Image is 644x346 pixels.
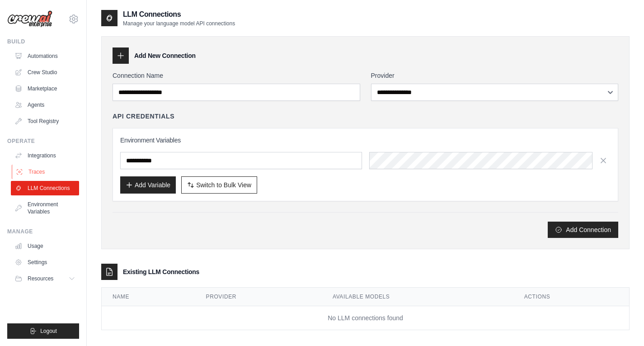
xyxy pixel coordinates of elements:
[102,306,629,330] td: No LLM connections found
[120,176,176,194] button: Add Variable
[181,176,257,194] button: Switch to Bulk View
[113,112,174,121] h4: API Credentials
[11,65,79,80] a: Crew Studio
[548,222,618,238] button: Add Connection
[7,228,79,235] div: Manage
[11,148,79,163] a: Integrations
[11,49,79,63] a: Automations
[195,288,322,306] th: Provider
[7,137,79,145] div: Operate
[11,197,79,219] a: Environment Variables
[120,136,611,145] h3: Environment Variables
[11,271,79,286] button: Resources
[12,165,80,179] a: Traces
[40,327,57,335] span: Logout
[7,10,52,28] img: Logo
[11,255,79,270] a: Settings
[11,81,79,96] a: Marketplace
[371,71,619,80] label: Provider
[123,20,235,27] p: Manage your language model API connections
[513,288,629,306] th: Actions
[102,288,195,306] th: Name
[11,98,79,112] a: Agents
[322,288,513,306] th: Available Models
[11,239,79,253] a: Usage
[11,181,79,195] a: LLM Connections
[11,114,79,128] a: Tool Registry
[7,38,79,45] div: Build
[123,9,235,20] h2: LLM Connections
[113,71,360,80] label: Connection Name
[123,267,199,276] h3: Existing LLM Connections
[7,323,79,339] button: Logout
[134,51,196,60] h3: Add New Connection
[196,180,251,190] span: Switch to Bulk View
[28,275,53,282] span: Resources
